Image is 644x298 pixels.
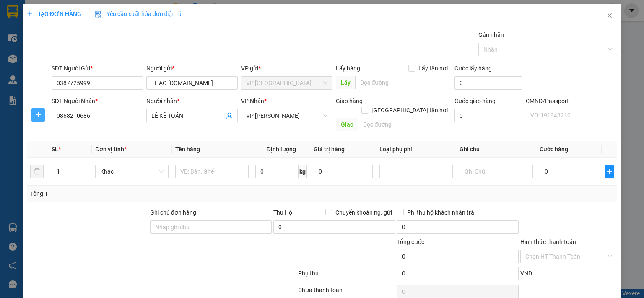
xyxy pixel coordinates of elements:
[52,146,58,153] span: SL
[241,64,332,73] div: VP gửi
[454,109,522,122] input: Cước giao hàng
[95,11,101,18] img: icon
[478,31,504,38] label: Gán nhãn
[52,64,143,73] div: SĐT Người Gửi
[226,112,233,119] span: user-add
[150,220,272,234] input: Ghi chú đơn hàng
[30,189,249,198] div: Tổng: 1
[606,12,613,19] span: close
[241,98,264,104] span: VP Nhận
[175,146,200,153] span: Tên hàng
[605,165,614,178] button: plus
[605,168,613,175] span: plus
[526,96,617,106] div: CMND/Passport
[146,64,238,73] div: Người gửi
[368,106,451,115] span: [GEOGRAPHIC_DATA] tận nơi
[540,146,568,153] span: Cước hàng
[415,64,451,73] span: Lấy tận nơi
[598,4,621,28] button: Close
[297,269,396,283] div: Phụ thu
[246,109,327,122] span: VP Hoàng Gia
[81,166,86,171] span: up
[336,98,363,104] span: Giao hàng
[175,165,249,178] input: VD: Bàn, Ghế
[31,108,45,122] button: plus
[267,146,296,153] span: Định lượng
[454,65,492,72] label: Cước lấy hàng
[246,77,327,89] span: VP Trường Chinh
[314,165,372,178] input: 0
[81,172,86,177] span: down
[336,118,358,131] span: Giao
[397,238,424,245] span: Tổng cước
[376,141,456,158] th: Loại phụ phí
[454,98,496,104] label: Cước giao hàng
[336,76,355,89] span: Lấy
[30,165,44,178] button: delete
[273,209,292,216] span: Thu Hộ
[150,209,196,216] label: Ghi chú đơn hàng
[520,270,532,277] span: VND
[460,165,533,178] input: Ghi Chú
[454,76,522,90] input: Cước lấy hàng
[314,146,345,153] span: Giá trị hàng
[27,11,33,17] span: plus
[336,65,360,72] span: Lấy hàng
[27,10,81,17] span: TẠO ĐƠN HÀNG
[79,165,88,171] span: Increase Value
[332,208,395,217] span: Chuyển khoản ng. gửi
[520,238,576,245] label: Hình thức thanh toán
[79,171,88,178] span: Decrease Value
[95,146,127,153] span: Đơn vị tính
[358,118,451,131] input: Dọc đường
[100,165,164,178] span: Khác
[355,76,451,89] input: Dọc đường
[32,111,44,118] span: plus
[456,141,536,158] th: Ghi chú
[95,10,182,17] span: Yêu cầu xuất hóa đơn điện tử
[404,208,478,217] span: Phí thu hộ khách nhận trả
[146,96,238,106] div: Người nhận
[52,96,143,106] div: SĐT Người Nhận
[299,165,307,178] span: kg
